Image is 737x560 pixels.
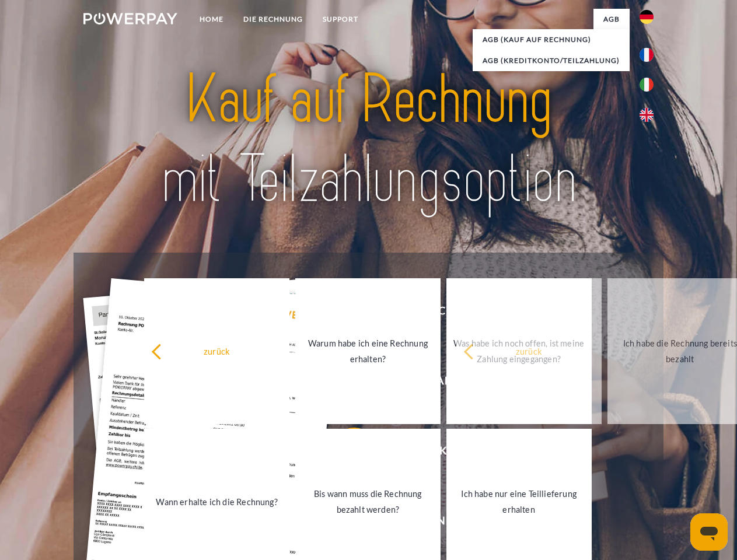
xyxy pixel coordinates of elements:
[302,335,434,367] div: Warum habe ich eine Rechnung erhalten?
[463,343,595,359] div: zurück
[190,9,233,30] a: Home
[640,10,654,24] img: de
[640,108,654,122] img: en
[302,486,434,517] div: Bis wann muss die Rechnung bezahlt werden?
[640,48,654,62] img: fr
[83,13,177,24] img: logo-powerpay-white.svg
[473,29,630,50] a: AGB (Kauf auf Rechnung)
[111,56,626,223] img: title-powerpay_de.svg
[233,9,313,30] a: DIE RECHNUNG
[593,9,630,30] a: agb
[313,9,368,30] a: SUPPORT
[453,486,585,517] div: Ich habe nur eine Teillieferung erhalten
[151,343,282,359] div: zurück
[690,513,728,551] iframe: Schaltfläche zum Öffnen des Messaging-Fensters
[151,494,282,509] div: Wann erhalte ich die Rechnung?
[473,50,630,71] a: AGB (Kreditkonto/Teilzahlung)
[640,78,654,92] img: it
